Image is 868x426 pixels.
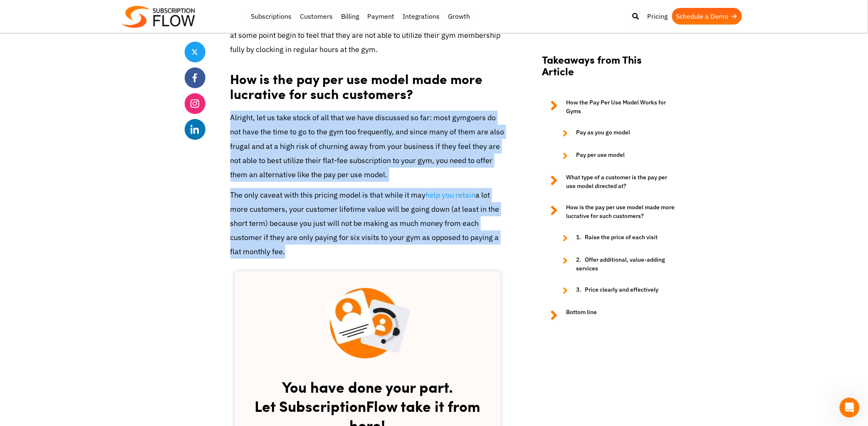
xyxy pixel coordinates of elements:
a: Schedule a Demo [672,8,742,25]
h2: Takeaways from This Article [542,54,675,86]
a: Payment [364,8,399,25]
a: Bottom line [542,308,675,323]
a: Pay per use model [555,151,675,161]
p: Alright, let us take stock of all that we have discussed so far: most gymgoers do not have the ti... [230,111,505,182]
a: Customers [296,8,337,25]
a: Growth [444,8,475,25]
a: How is the pay per use model made more lucrative for such customers? [542,203,675,221]
a: Integrations [399,8,444,25]
h2: How is the pay per use model made more lucrative for such customers? [230,63,505,104]
a: Pricing [643,8,672,25]
a: 2. Offer additional, value-adding services [555,256,675,273]
img: Subscriptionflow [122,6,195,28]
a: Subscriptions [247,8,296,25]
a: 3. Price clearly and effectively [555,286,675,296]
a: 1. Raise the price of each visit [555,233,675,243]
a: help you retain [426,190,476,200]
a: How the Pay Per Use Model Works for Gyms [542,99,675,116]
a: Pay as you go model [555,129,675,139]
p: The only caveat with this pricing model is that while it may a lot more customers, your customer ... [230,188,505,259]
a: Billing [337,8,364,25]
a: What type of a customer is the pay per use model directed at? [542,173,675,191]
iframe: Intercom live chat [840,398,860,418]
img: blog-inner scetion [325,288,410,359]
